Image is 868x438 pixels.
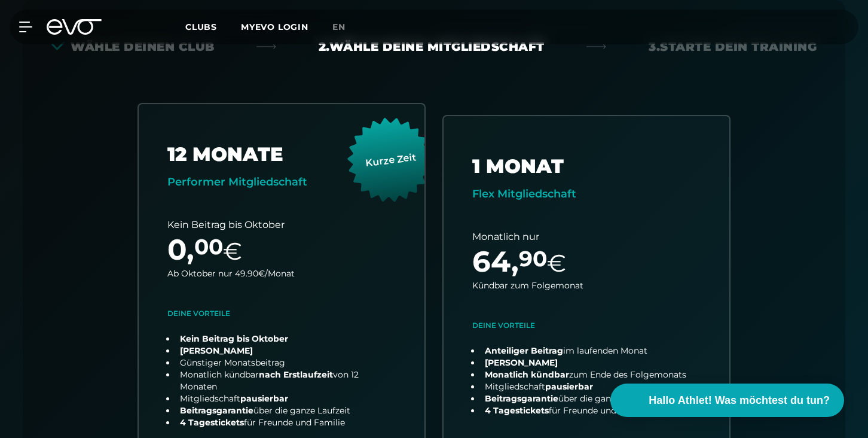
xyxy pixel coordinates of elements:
[185,21,241,32] a: Clubs
[241,22,308,32] a: MYEVO LOGIN
[332,20,360,34] a: en
[185,22,217,32] span: Clubs
[610,384,844,417] button: Hallo Athlet! Was möchtest du tun?
[649,393,830,409] span: Hallo Athlet! Was möchtest du tun?
[332,22,346,32] span: en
